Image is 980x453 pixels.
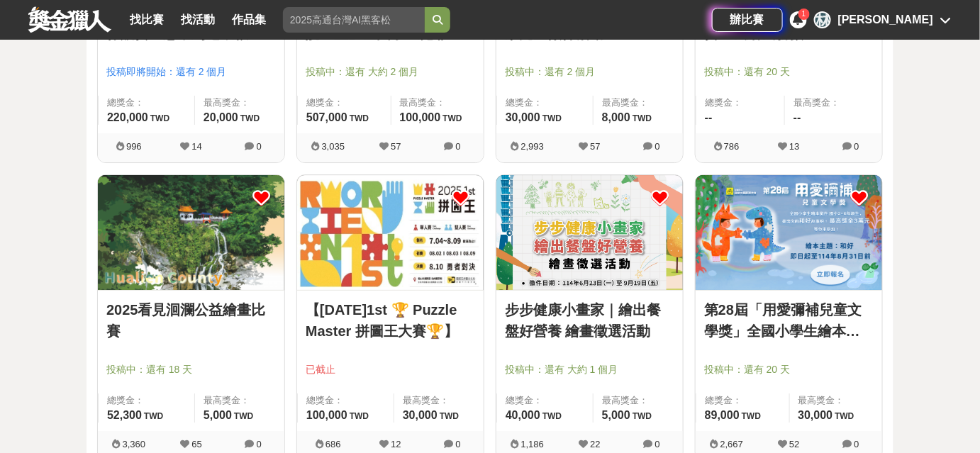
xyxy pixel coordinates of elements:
[350,411,369,421] span: TWD
[712,8,783,32] a: 辦比賽
[107,409,142,421] span: 52,300
[403,393,475,408] span: 最高獎金：
[789,439,799,449] span: 52
[854,141,859,152] span: 0
[798,409,833,421] span: 30,000
[704,65,874,79] span: 投稿中：還有 20 天
[297,175,484,291] a: Cover Image
[306,111,347,123] span: 507,000
[297,175,484,290] img: Cover Image
[505,299,674,342] a: 步步健康小畫家｜繪出餐盤好營養 繪畫徵選活動
[106,65,276,79] span: 投稿即將開始：還有 2 個月
[240,113,260,123] span: TWD
[602,96,674,110] span: 最高獎金：
[400,111,441,123] span: 100,000
[602,111,630,123] span: 8,000
[124,10,169,30] a: 找比賽
[107,96,186,110] span: 總獎金：
[704,362,874,377] span: 投稿中：還有 20 天
[505,362,674,377] span: 投稿中：還有 大約 1 個月
[126,141,142,152] span: 996
[521,439,545,449] span: 1,186
[521,141,545,152] span: 2,993
[724,141,740,152] span: 786
[123,439,146,449] span: 3,360
[590,141,600,152] span: 57
[506,111,540,123] span: 30,000
[705,393,781,408] span: 總獎金：
[306,65,475,79] span: 投稿中：還有 大約 2 個月
[705,111,713,123] span: --
[306,393,385,408] span: 總獎金：
[720,439,744,449] span: 2,667
[496,175,683,291] a: Cover Image
[655,141,660,152] span: 0
[506,409,540,421] span: 40,000
[505,65,674,79] span: 投稿中：還有 2 個月
[838,11,933,28] div: [PERSON_NAME]
[794,111,801,123] span: --
[204,111,238,123] span: 20,000
[602,409,630,421] span: 5,000
[403,409,438,421] span: 30,000
[107,111,148,123] span: 220,000
[325,439,341,449] span: 686
[705,96,776,110] span: 總獎金：
[306,299,475,342] a: 【[DATE]1st 🏆 Puzzle Master 拼圖王大賽🏆】
[391,141,401,152] span: 57
[98,175,284,290] img: Cover Image
[802,10,806,18] span: 1
[144,411,163,421] span: TWD
[191,439,201,449] span: 65
[204,409,232,421] span: 5,000
[107,393,186,408] span: 總獎金：
[655,439,660,449] span: 0
[257,141,262,152] span: 0
[542,113,562,123] span: TWD
[633,113,652,123] span: TWD
[633,411,652,421] span: TWD
[306,96,382,110] span: 總獎金：
[306,409,347,421] span: 100,000
[204,96,276,110] span: 最高獎金：
[835,411,854,421] span: TWD
[794,96,874,110] span: 最高獎金：
[440,411,459,421] span: TWD
[204,393,276,408] span: 最高獎金：
[350,113,369,123] span: TWD
[814,11,831,28] div: 林
[400,96,476,110] span: 最高獎金：
[322,141,345,152] span: 3,035
[98,175,284,291] a: Cover Image
[456,141,461,152] span: 0
[590,439,600,449] span: 22
[798,393,874,408] span: 最高獎金：
[506,393,584,408] span: 總獎金：
[506,96,584,110] span: 總獎金：
[150,113,169,123] span: TWD
[742,411,761,421] span: TWD
[789,141,799,152] span: 13
[496,175,683,290] img: Cover Image
[234,411,253,421] span: TWD
[175,10,221,30] a: 找活動
[106,362,276,377] span: 投稿中：還有 18 天
[106,299,276,342] a: 2025看見洄瀾公益繪畫比賽
[391,439,401,449] span: 12
[704,299,874,342] a: 第28屆「用愛彌補兒童文學獎」全國小學生繪本比賽
[442,113,462,123] span: TWD
[306,362,475,377] span: 已截止
[283,7,425,33] input: 2025高通台灣AI黑客松
[191,141,201,152] span: 14
[854,439,859,449] span: 0
[257,439,262,449] span: 0
[696,175,882,291] a: Cover Image
[542,411,562,421] span: TWD
[696,175,882,290] img: Cover Image
[705,409,740,421] span: 89,000
[602,393,674,408] span: 最高獎金：
[456,439,461,449] span: 0
[226,10,272,30] a: 作品集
